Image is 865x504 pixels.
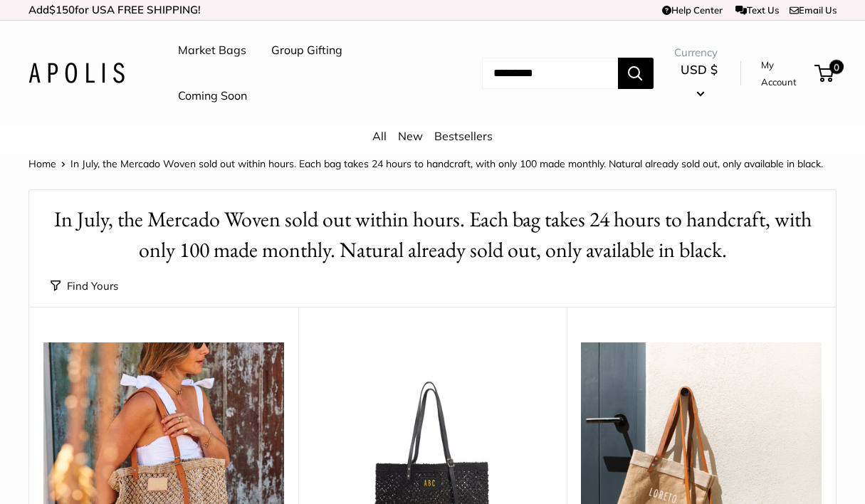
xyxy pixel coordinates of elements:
[761,56,809,91] a: My Account
[482,58,618,89] input: Search...
[618,58,654,89] button: Search
[398,129,423,143] a: New
[271,40,342,61] a: Group Gifting
[28,63,125,83] img: Apolis
[28,157,56,170] a: Home
[674,58,724,104] button: USD $
[49,3,75,16] span: $150
[735,4,779,16] a: Text Us
[816,65,834,82] a: 0
[372,129,387,143] a: All
[178,85,247,107] a: Coming Soon
[28,154,823,173] nav: Breadcrumb
[51,276,118,296] button: Find Yours
[178,40,246,61] a: Market Bags
[790,4,837,16] a: Email Us
[829,60,844,74] span: 0
[70,157,823,170] span: In July, the Mercado Woven sold out within hours. Each bag takes 24 hours to handcraft, with only...
[674,43,724,63] span: Currency
[51,204,814,266] h1: In July, the Mercado Woven sold out within hours. Each bag takes 24 hours to handcraft, with only...
[662,4,723,16] a: Help Center
[681,62,718,77] span: USD $
[434,129,493,143] a: Bestsellers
